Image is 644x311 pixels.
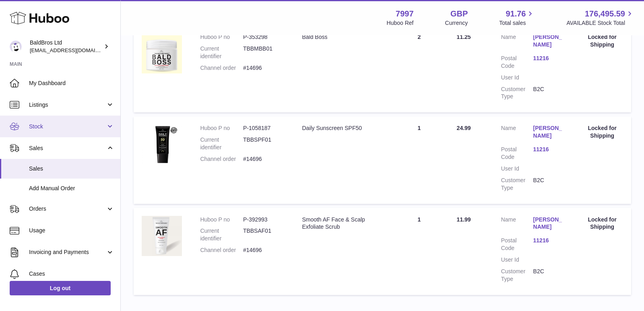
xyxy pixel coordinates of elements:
[200,155,243,163] dt: Channel order
[29,227,114,234] span: Usage
[501,55,533,70] dt: Postal Code
[533,124,566,140] a: [PERSON_NAME]
[457,216,471,223] span: 11.99
[29,248,106,256] span: Invoicing and Payments
[142,33,182,73] img: 79971687853618.png
[501,146,533,161] dt: Postal Code
[142,124,182,165] img: 1758094521.png
[29,123,106,130] span: Stock
[387,19,414,27] div: Huboo Ref
[533,177,566,192] dd: B2C
[533,85,566,101] dd: B2C
[30,39,102,54] div: BaldBros Ltd
[200,33,243,41] dt: Huboo P no
[450,8,468,19] strong: GBP
[390,208,449,295] td: 1
[302,216,382,231] div: Smooth AF Face & Scalp Exfoliate Scrub
[396,8,414,19] strong: 7997
[581,33,623,49] div: Locked for Shipping
[29,144,106,152] span: Sales
[29,205,106,213] span: Orders
[29,79,114,87] span: My Dashboard
[501,177,533,192] dt: Customer Type
[200,227,243,242] dt: Current identifier
[533,268,566,283] dd: B2C
[445,19,468,27] div: Currency
[533,237,566,244] a: 11216
[499,8,535,27] a: 91.76 Total sales
[533,146,566,153] a: 11216
[581,124,623,140] div: Locked for Shipping
[243,155,286,163] dd: #14696
[200,246,243,254] dt: Channel order
[501,85,533,101] dt: Customer Type
[501,33,533,51] dt: Name
[29,101,106,109] span: Listings
[501,165,533,173] dt: User Id
[501,268,533,283] dt: Customer Type
[501,256,533,264] dt: User Id
[200,216,243,224] dt: Huboo P no
[29,165,114,173] span: Sales
[506,8,526,19] span: 91.76
[243,246,286,254] dd: #14696
[200,124,243,132] dt: Huboo P no
[200,136,243,151] dt: Current identifier
[585,8,625,19] span: 176,495.59
[390,116,449,203] td: 1
[566,8,634,27] a: 176,495.59 AVAILABLE Stock Total
[581,216,623,231] div: Locked for Shipping
[243,45,286,60] dd: TBBMBB01
[501,237,533,252] dt: Postal Code
[243,216,286,224] dd: P-392993
[243,136,286,151] dd: TBBSPF01
[302,124,382,132] div: Daily Sunscreen SPF50
[243,124,286,132] dd: P-1058187
[30,47,118,53] span: [EMAIL_ADDRESS][DOMAIN_NAME]
[302,33,382,41] div: Bald Boss
[457,125,471,131] span: 24.99
[533,55,566,62] a: 11216
[243,227,286,242] dd: TBBSAF01
[501,216,533,233] dt: Name
[29,185,114,192] span: Add Manual Order
[457,34,471,40] span: 11.25
[10,281,111,295] a: Log out
[533,216,566,231] a: [PERSON_NAME]
[499,19,535,27] span: Total sales
[566,19,634,27] span: AVAILABLE Stock Total
[142,216,182,256] img: 79971687853647.png
[243,64,286,72] dd: #14696
[200,64,243,72] dt: Channel order
[390,25,449,112] td: 2
[29,270,114,278] span: Cases
[501,74,533,81] dt: User Id
[10,41,22,53] img: baldbrothersblog@gmail.com
[200,45,243,60] dt: Current identifier
[243,33,286,41] dd: P-353298
[533,33,566,49] a: [PERSON_NAME]
[501,124,533,142] dt: Name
